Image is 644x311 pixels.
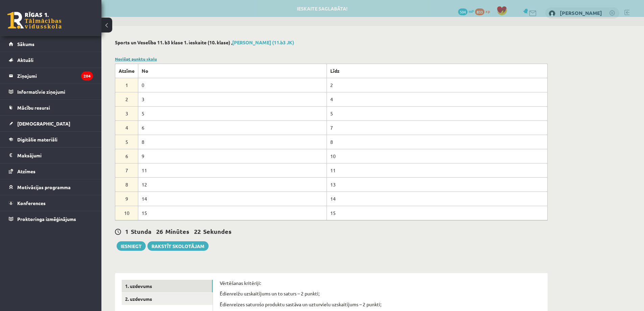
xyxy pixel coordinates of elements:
a: Rīgas 1. Tālmācības vidusskola [7,12,62,29]
a: [PERSON_NAME] (11.b3 JK) [232,39,294,45]
span: Stunda [131,227,151,235]
td: 8 [138,135,327,149]
td: 8 [115,177,138,192]
td: 7 [327,120,547,135]
td: 6 [138,120,327,135]
span: Proktoringa izmēģinājums [17,216,76,222]
td: 9 [115,192,138,206]
body: Bagātinātā teksta redaktors, wiswyg-editor-user-answer-47024927115400 [7,7,320,14]
td: 8 [327,135,547,149]
td: 1 [115,78,138,92]
th: Līdz [327,64,547,78]
td: 11 [138,163,327,177]
td: 9 [138,149,327,163]
td: 2 [327,78,547,92]
a: Maksājumi [9,148,93,163]
span: Atzīmes [17,168,35,174]
span: 1 [125,227,128,235]
h2: Sports un Veselība 11. b3 klase 1. ieskaite (10. klase) , [115,40,548,45]
td: 0 [138,78,327,92]
span: [DEMOGRAPHIC_DATA] [17,120,70,127]
span: Motivācijas programma [17,184,71,190]
th: No [138,64,327,78]
legend: Ziņojumi [17,68,93,84]
td: 3 [138,92,327,106]
a: 1. uzdevums [122,280,213,292]
legend: Informatīvie ziņojumi [17,84,93,99]
span: Aktuāli [17,57,33,63]
td: 3 [115,106,138,120]
p: Vērtēšanas kritēriji: [220,280,541,287]
a: Proktoringa izmēģinājums [9,211,93,227]
a: Mācību resursi [9,100,93,115]
a: Rakstīt skolotājam [147,241,209,251]
i: 204 [81,71,93,81]
td: 10 [327,149,547,163]
a: [DEMOGRAPHIC_DATA] [9,116,93,131]
th: Atzīme [115,64,138,78]
a: Konferences [9,195,93,211]
legend: Maksājumi [17,148,93,163]
td: 7 [115,163,138,177]
td: 14 [138,192,327,206]
span: Digitālie materiāli [17,136,57,142]
span: Mācību resursi [17,105,50,111]
a: Sākums [9,36,93,52]
td: 10 [115,206,138,220]
a: Aktuāli [9,52,93,68]
td: 4 [327,92,547,106]
span: 26 [156,227,163,235]
a: 2. uzdevums [122,293,213,305]
span: 22 [194,227,201,235]
td: 14 [327,192,547,206]
a: Motivācijas programma [9,179,93,195]
td: 5 [327,106,547,120]
td: 2 [115,92,138,106]
td: 5 [115,135,138,149]
td: 5 [138,106,327,120]
a: Digitālie materiāli [9,132,93,147]
p: Ēdienreizes saturošo produktu sastāva un uzturvielu uzskaitījums – 2 punkti; [220,301,541,308]
a: Atzīmes [9,163,93,179]
a: Ziņojumi204 [9,68,93,84]
span: Minūtes [165,227,189,235]
a: Noslēpt punktu skalu [115,56,157,62]
td: 4 [115,120,138,135]
td: 15 [138,206,327,220]
span: Sekundes [203,227,232,235]
a: Informatīvie ziņojumi [9,84,93,99]
span: Konferences [17,200,46,206]
p: Ēdienreižu uzskaitījums un to saturs – 2 punkti; [220,290,541,297]
td: 12 [138,177,327,192]
button: Iesniegt [117,241,146,251]
td: 11 [327,163,547,177]
span: Sākums [17,41,34,47]
td: 13 [327,177,547,192]
td: 15 [327,206,547,220]
td: 6 [115,149,138,163]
